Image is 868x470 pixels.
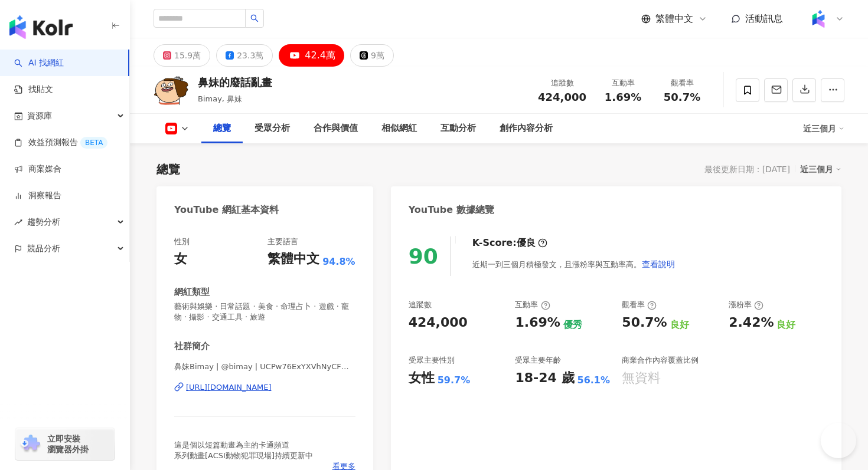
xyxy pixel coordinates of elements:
button: 9萬 [350,44,394,67]
div: 9萬 [371,47,384,64]
a: 找貼文 [14,84,53,96]
span: 424,000 [538,91,586,103]
div: 59.7% [438,374,471,387]
span: 鼻妹Bimay | @bimay | UCPw76ExYXVhNyCFM-rHVadg [174,361,355,372]
div: 鼻妹的廢話亂畫 [198,75,272,90]
button: 15.9萬 [154,44,210,67]
div: 受眾主要性別 [409,355,455,366]
div: K-Score : [472,236,547,249]
div: 受眾分析 [254,121,290,136]
div: 優良 [517,236,536,249]
span: 活動訊息 [745,13,783,24]
span: search [250,14,259,22]
div: 商業合作內容覆蓋比例 [622,355,699,366]
div: 18-24 歲 [515,369,574,387]
div: 繁體中文 [267,250,319,268]
div: YouTube 網紅基本資料 [174,203,279,216]
div: 女性 [409,369,435,387]
span: 50.7% [664,91,700,103]
div: 56.1% [577,374,611,387]
div: 最後更新日期：[DATE] [704,165,790,174]
div: 女 [174,250,187,268]
div: 1.69% [515,314,560,332]
div: 優秀 [563,318,582,331]
div: 良好 [670,318,689,331]
img: logo [9,15,73,39]
div: 性別 [174,236,190,247]
div: 互動率 [601,77,645,89]
img: Kolr%20app%20icon%20%281%29.png [807,8,830,30]
div: 良好 [776,318,795,331]
span: 競品分析 [27,235,60,262]
div: 近三個月 [800,162,841,177]
div: 觀看率 [622,300,657,310]
button: 42.4萬 [279,44,344,67]
div: 互動率 [515,300,550,310]
div: 50.7% [622,314,667,332]
span: 1.69% [605,91,641,103]
a: 效益預測報告BETA [14,137,107,149]
div: 社群簡介 [174,340,210,353]
span: 這是個以短篇動畫為主的卡通頻道 系列動畫[ACSI動物犯罪現場]持續更新中 [174,441,313,460]
div: 漲粉率 [729,300,763,310]
div: 受眾主要年齡 [515,355,561,366]
span: 94.8% [322,255,355,268]
span: 繁體中文 [655,12,693,25]
div: 追蹤數 [409,300,432,310]
a: searchAI 找網紅 [14,57,64,69]
a: 商案媒合 [14,163,61,175]
iframe: Help Scout Beacon - Open [821,423,856,458]
div: 觀看率 [660,77,704,89]
span: 藝術與娛樂 · 日常話題 · 美食 · 命理占卜 · 遊戲 · 寵物 · 攝影 · 交通工具 · 旅遊 [174,301,355,323]
img: KOL Avatar [154,73,189,108]
div: 2.42% [729,314,774,332]
div: 15.9萬 [174,47,201,64]
button: 23.3萬 [216,44,273,67]
a: 洞察報告 [14,190,61,202]
div: 23.3萬 [237,47,263,64]
div: 相似網紅 [381,121,417,136]
span: Bimay, 鼻妹 [198,94,242,103]
button: 查看說明 [641,252,676,276]
span: 立即安裝 瀏覽器外掛 [47,433,89,455]
span: 趨勢分析 [27,209,60,235]
div: [URL][DOMAIN_NAME] [186,382,272,393]
div: 總覽 [156,161,180,178]
div: 創作內容分析 [500,121,553,136]
div: 無資料 [622,369,661,387]
div: YouTube 數據總覽 [409,203,494,216]
img: chrome extension [19,435,42,453]
a: [URL][DOMAIN_NAME] [174,382,355,393]
div: 互動分析 [440,121,476,136]
div: 追蹤數 [538,77,586,89]
div: 90 [409,244,438,268]
div: 總覽 [213,121,231,136]
div: 網紅類型 [174,286,210,298]
div: 近三個月 [803,119,844,138]
span: 資源庫 [27,103,52,129]
span: rise [14,218,22,226]
div: 近期一到三個月積極發文，且漲粉率與互動率高。 [472,252,676,276]
div: 主要語言 [267,236,298,247]
div: 42.4萬 [305,47,335,64]
a: chrome extension立即安裝 瀏覽器外掛 [15,428,115,460]
div: 合作與價值 [314,121,358,136]
span: 查看說明 [642,259,675,269]
div: 424,000 [409,314,468,332]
